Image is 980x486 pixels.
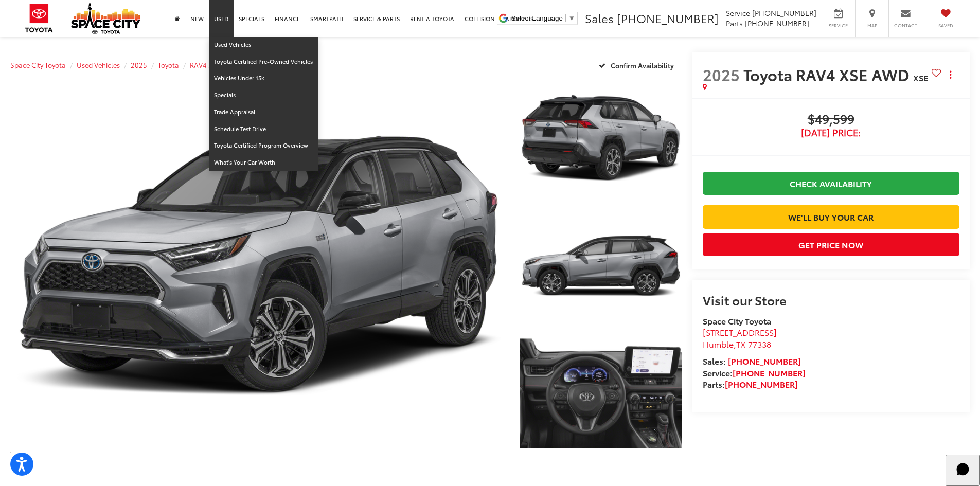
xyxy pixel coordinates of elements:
a: Trade Appraisal [209,104,318,121]
span: ▼ [568,14,575,22]
span: Humble [703,338,734,350]
strong: Parts: [703,378,798,390]
a: Check Availability [703,172,959,195]
a: [PHONE_NUMBER] [733,367,806,379]
img: Space City Toyota [71,2,140,34]
strong: Service: [703,367,806,379]
a: Toyota Certified Pre-Owned Vehicles [209,53,318,70]
a: [PHONE_NUMBER] [728,355,801,367]
span: Contact [894,22,917,29]
img: 2025 Toyota RAV4 XSE AWD XSE [518,331,683,456]
a: Expand Photo 2 [520,205,682,327]
span: 2025 [703,63,740,85]
span: Sales: [703,355,726,367]
button: Confirm Availability [593,56,682,74]
span: Service [827,22,850,29]
span: 77338 [748,338,771,350]
strong: Space City Toyota [703,315,771,327]
span: [STREET_ADDRESS] [703,326,777,338]
img: 2025 Toyota RAV4 XSE AWD XSE [518,204,683,328]
a: 2025 [131,60,147,69]
a: Expand Photo 1 [520,78,682,200]
img: 2025 Toyota RAV4 XSE AWD XSE [518,76,683,201]
a: Expand Photo 3 [520,333,682,455]
span: [DATE] Price: [703,128,959,138]
span: dropdown dots [950,70,951,79]
a: We'll Buy Your Car [703,205,959,228]
span: Map [861,22,883,29]
a: Toyota [158,60,179,69]
span: Saved [934,22,957,29]
a: Select Language​ [511,14,575,22]
span: $49,599 [703,112,959,128]
span: Service [726,8,750,18]
a: [PHONE_NUMBER] [725,378,798,390]
span: Sales [585,10,614,26]
button: Actions [941,65,959,83]
a: Schedule Test Drive [209,121,318,138]
a: Specials [209,87,318,104]
h2: Visit our Store [703,293,959,307]
span: TX [736,338,746,350]
span: ​ [565,14,566,22]
span: Confirm Availability [611,61,674,70]
a: [STREET_ADDRESS] Humble,TX 77338 [703,326,777,350]
button: Get Price Now [703,233,959,256]
span: [PHONE_NUMBER] [617,10,719,26]
span: [PHONE_NUMBER] [745,18,809,28]
span: Parts [726,18,743,28]
img: 2025 Toyota RAV4 XSE AWD XSE [5,76,513,456]
span: , [703,338,771,350]
span: [PHONE_NUMBER] [752,8,816,18]
span: Select Language [511,14,563,22]
svg: Start Chat [950,456,976,483]
a: Used Vehicles [209,37,318,53]
a: Vehicles Under 15k [209,70,318,87]
span: XSE [913,71,928,83]
a: What's Your Car Worth [209,154,318,171]
a: Space City Toyota [10,60,66,69]
a: Toyota Certified Program Overview [209,137,318,154]
span: Toyota RAV4 XSE AWD [743,63,913,85]
a: Used Vehicles [77,60,120,69]
a: Expand Photo 0 [10,78,508,454]
a: RAV4 XSE AWD [190,60,239,69]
